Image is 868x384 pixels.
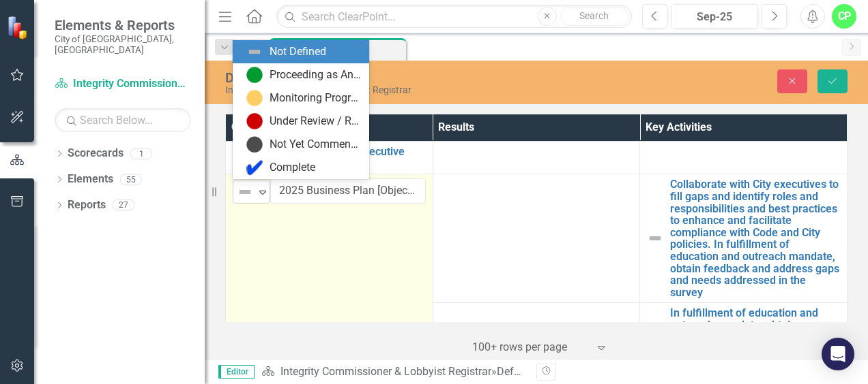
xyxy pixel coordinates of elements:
[120,174,142,185] div: 55
[130,148,152,159] div: 1
[237,184,253,200] img: Not Defined
[246,136,263,153] img: Not Yet Commenced / On Hold
[218,365,255,379] span: Editor
[270,160,315,176] div: Complete
[55,76,191,92] a: Integrity Commissioner & Lobbyist Registrar
[68,172,113,187] a: Elements
[68,197,106,213] a: Reports
[270,114,361,129] div: Under Review / Reassessment
[113,199,134,211] div: 27
[225,85,564,95] div: Integrity Commissioner & Lobbyist Registrar
[55,108,191,132] input: Search Below...
[55,33,191,56] small: City of [GEOGRAPHIC_DATA], [GEOGRAPHIC_DATA]
[270,67,361,83] div: Proceeding as Anticipated
[270,137,361,153] div: Not Yet Commenced / On Hold
[270,44,326,60] div: Not Defined
[246,90,263,106] img: Monitoring Progress
[280,365,491,378] a: Integrity Commissioner & Lobbyist Registrar
[670,178,840,298] a: Collaborate with City executives to fill gaps and identify roles and responsibilities and best pr...
[497,365,532,378] div: Default
[560,7,628,26] button: Search
[246,113,263,129] img: Under Review / Reassessment
[270,178,426,204] input: Name
[676,9,753,25] div: Sep-25
[822,338,854,370] div: Open Intercom Messenger
[670,307,840,355] a: In fulfillment of education and outreach mandate, obtain feedback and address gaps and needs addr...
[68,146,124,161] a: Scorecards
[261,364,526,380] div: »
[579,10,609,21] span: Search
[225,70,564,85] div: Default
[246,67,263,83] img: Proceeding as Anticipated
[832,4,856,29] button: CP
[246,44,263,60] img: Not Defined
[55,17,191,33] span: Elements & Reports
[270,91,361,106] div: Monitoring Progress
[7,15,31,39] img: ClearPoint Strategy
[647,230,663,246] img: Not Defined
[276,5,632,29] input: Search ClearPoint...
[246,159,263,176] img: Complete
[671,4,758,29] button: Sep-25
